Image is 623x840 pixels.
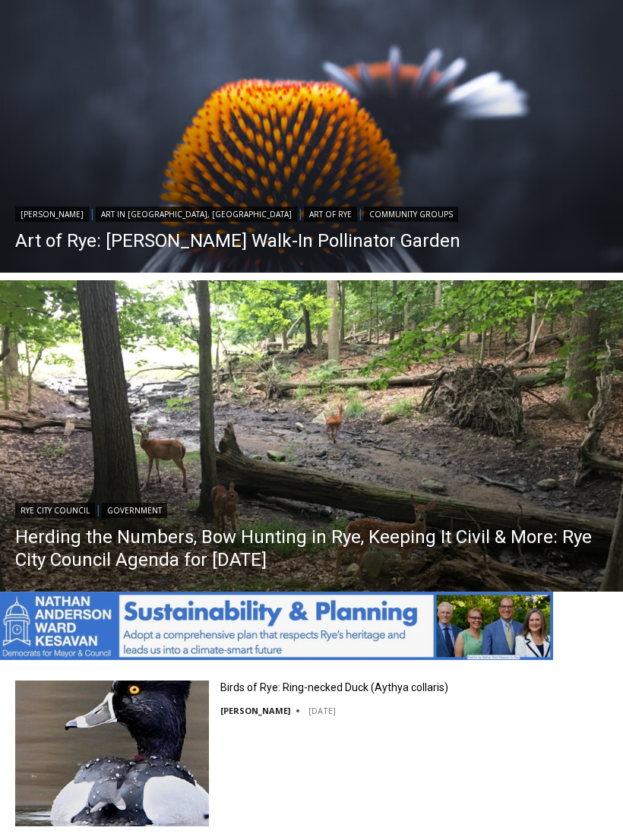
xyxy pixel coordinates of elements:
div: Two by Two Animal Haven & The Nature Company: The Wild World of Animals [160,43,220,128]
div: | | | [15,204,460,222]
a: Herding the Numbers, Bow Hunting in Rye, Keeping It Civil & More: Rye City Council Agenda for [DATE] [15,526,608,571]
div: / [170,131,174,147]
a: Art of Rye [304,207,357,222]
a: Birds of Rye: Ring-necked Duck (Aythya collaris) [220,681,448,694]
a: [PERSON_NAME] [220,705,290,716]
a: Art in [GEOGRAPHIC_DATA], [GEOGRAPHIC_DATA] [96,207,297,222]
a: Government [102,503,167,518]
div: 6 [178,131,185,147]
a: [PERSON_NAME] [15,207,89,222]
img: Birds of Rye: Ring-necked Duck (Aythya collaris) [15,681,209,826]
div: 6 [160,131,166,147]
time: [DATE] [308,705,336,716]
div: | [15,500,608,518]
a: Art of Rye: [PERSON_NAME] Walk-In Pollinator Garden [15,229,460,252]
h4: [PERSON_NAME] Read Sanctuary Fall Fest: [DATE] [12,153,202,188]
a: Rye City Council [15,503,95,518]
a: Community Groups [364,207,458,222]
a: [PERSON_NAME] Read Sanctuary Fall Fest: [DATE] [1,151,227,189]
